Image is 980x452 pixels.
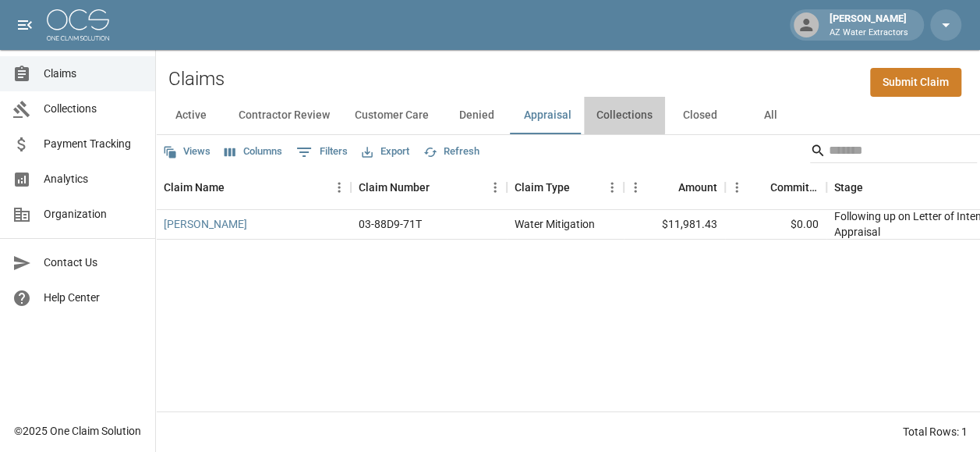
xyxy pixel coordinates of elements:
button: Appraisal [511,97,584,134]
div: Water Mitigation [515,216,595,232]
a: [PERSON_NAME] [164,216,247,232]
button: Closed [665,97,735,134]
span: Organization [44,206,143,222]
button: Customer Care [342,97,441,134]
img: ocs-logo-white-transparent.png [47,9,109,41]
div: Amount [678,165,717,209]
button: Sort [430,176,451,198]
h2: Claims [168,68,225,91]
div: Claim Name [164,165,225,209]
button: Sort [748,176,770,198]
div: Total Rows: 1 [903,424,968,440]
button: Menu [600,176,624,199]
span: Claims [44,66,143,82]
button: Active [156,97,226,134]
button: Refresh [419,140,483,164]
div: Search [810,138,977,166]
span: Collections [44,101,143,117]
div: Claim Type [507,165,624,209]
button: Contractor Review [226,97,342,134]
div: [PERSON_NAME] [823,11,915,39]
button: Denied [441,97,511,134]
div: Claim Number [351,165,507,209]
div: Committed Amount [725,165,826,209]
button: Sort [656,176,678,198]
p: AZ Water Extractors [830,27,908,40]
span: Help Center [44,290,143,306]
div: Stage [834,165,863,209]
div: Amount [624,165,725,209]
button: All [735,97,805,134]
div: 03-88D9-71T [359,216,422,232]
button: Select columns [221,140,286,164]
button: Menu [624,176,647,199]
button: Collections [584,97,665,134]
button: Sort [225,176,246,198]
div: dynamic tabs [156,97,980,134]
button: open drawer [9,9,41,41]
div: Claim Name [156,165,351,209]
button: Views [159,140,214,164]
button: Menu [327,176,351,199]
button: Menu [725,176,748,199]
div: Claim Type [515,165,570,209]
button: Sort [570,176,592,198]
div: $11,981.43 [624,210,725,240]
button: Sort [863,176,885,198]
div: $0.00 [725,210,826,240]
div: Claim Number [359,165,430,209]
span: Payment Tracking [44,136,143,152]
button: Menu [483,176,507,199]
button: Export [358,140,413,164]
div: Committed Amount [770,165,819,209]
button: Show filters [292,140,352,165]
span: Analytics [44,171,143,187]
div: © 2025 One Claim Solution [14,423,141,439]
a: Submit Claim [870,68,961,97]
span: Contact Us [44,254,143,271]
